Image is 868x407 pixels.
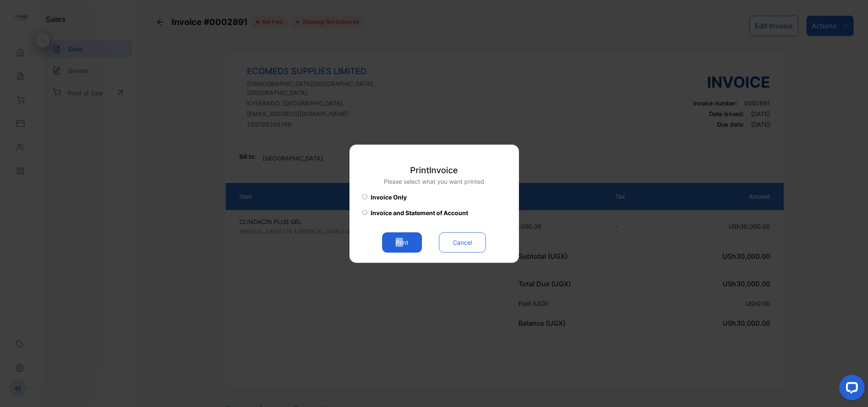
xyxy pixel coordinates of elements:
iframe: LiveChat chat widget [832,371,868,407]
button: Print [382,232,422,252]
p: Please select what you want printed [384,177,484,186]
button: Cancel [439,232,486,252]
p: Print Invoice [384,163,484,176]
span: Invoice Only [371,192,407,201]
span: Invoice and Statement of Account [371,208,468,217]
